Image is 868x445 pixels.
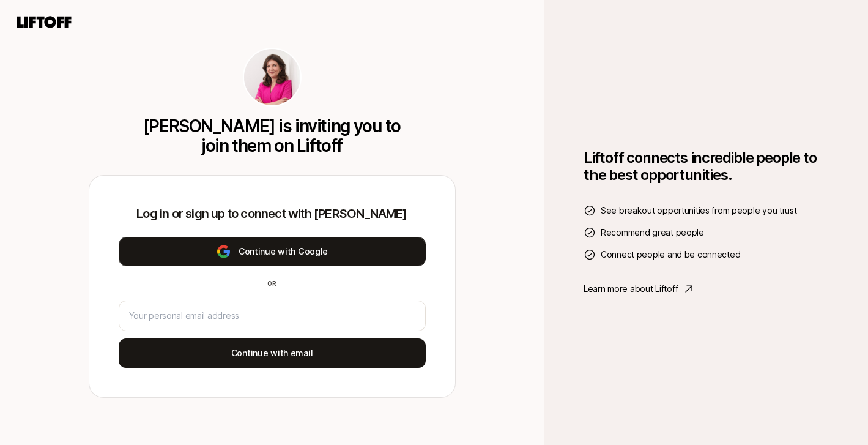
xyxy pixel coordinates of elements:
[584,282,828,296] a: Learn more about Liftoff
[601,247,740,262] span: Connect people and be connected
[216,244,231,259] img: google-logo
[262,279,282,288] div: or
[601,225,704,240] span: Recommend great people
[584,149,828,184] h1: Liftoff connects incredible people to the best opportunities.
[139,116,405,155] p: [PERSON_NAME] is inviting you to join them on Liftoff
[244,49,300,105] img: 9e09e871_5697_442b_ae6e_b16e3f6458f8.jpg
[584,282,678,296] p: Learn more about Liftoff
[601,203,797,218] span: See breakout opportunities from people you trust
[119,338,426,368] button: Continue with email
[129,309,415,323] input: Your personal email address
[119,237,426,266] button: Continue with Google
[119,205,426,222] p: Log in or sign up to connect with [PERSON_NAME]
